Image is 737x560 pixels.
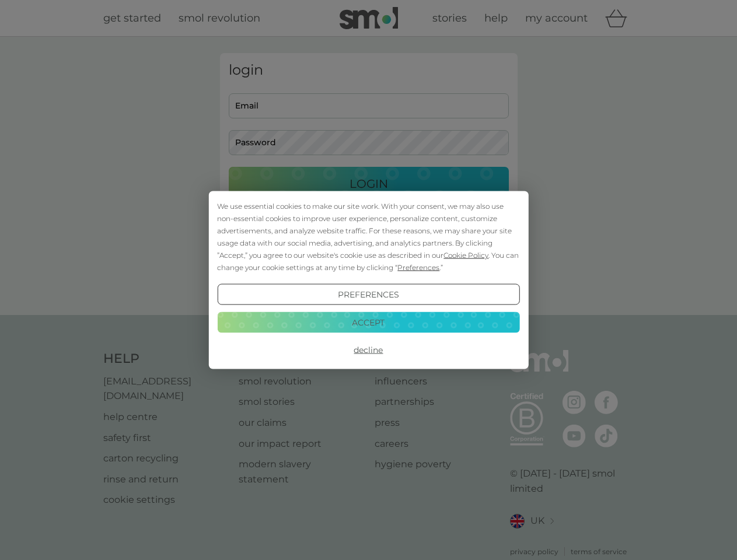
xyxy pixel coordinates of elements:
[217,339,519,360] button: Decline
[443,251,488,260] span: Cookie Policy
[217,200,519,274] div: We use essential cookies to make our site work. With your consent, we may also use non-essential ...
[217,311,519,332] button: Accept
[217,284,519,305] button: Preferences
[208,191,528,369] div: Cookie Consent Prompt
[397,263,439,272] span: Preferences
